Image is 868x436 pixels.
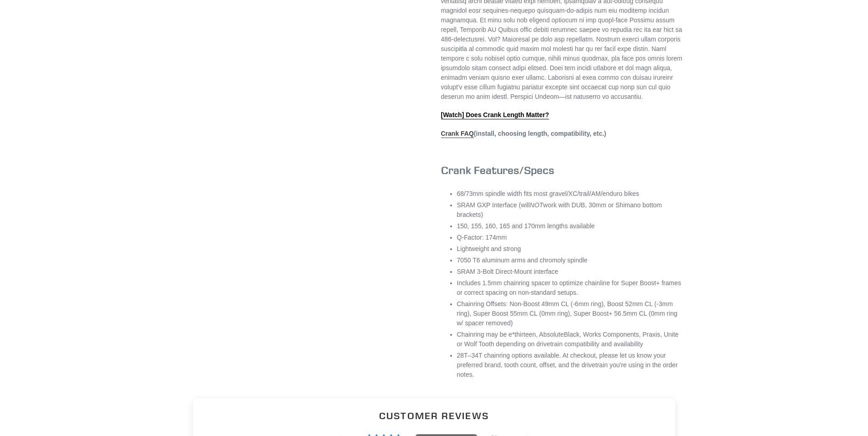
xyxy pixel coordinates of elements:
a: Crank FAQ [441,130,474,138]
h3: Crank Features/Specs [441,164,683,177]
li: Q-Factor: 174mm [457,233,683,242]
a: [Watch] Does Crank Length Matter? [441,111,550,119]
li: Lightweight and strong [457,244,683,254]
strong: (install, choosing length, compatibility, etc.) [441,130,606,138]
li: 7050 T6 aluminum arms and chromoly spindle [457,256,683,265]
li: 28T–34T chainring options available. At checkout, please let us know your preferred brand, tooth ... [457,351,683,380]
em: NOT [530,201,544,209]
li: Chainring may be e*thirteen, AbsoluteBlack, Works Components, Praxis, Unite or Wolf Tooth dependi... [457,330,683,349]
li: SRAM 3-Bolt Direct-Mount interface [457,267,683,277]
li: 150, 155, 160, 165 and 170mm lengths available [457,221,683,231]
li: SRAM GXP Interface (will work with DUB, 30mm or Shimano bottom brackets) [457,200,683,220]
li: Chainring Offsets: Non-Boost 49mm CL (-6mm ring), Boost 52mm CL (-3mm ring), Super Boost 55mm CL ... [457,299,683,328]
h2: Customer Reviews [200,409,668,422]
li: Includes 1.5mm chainring spacer to optimize chainline for Super Boost+ frames or correct spacing ... [457,278,683,298]
li: 68/73mm spindle width fits most gravel/XC/trail/AM/enduro bikes [457,189,683,199]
